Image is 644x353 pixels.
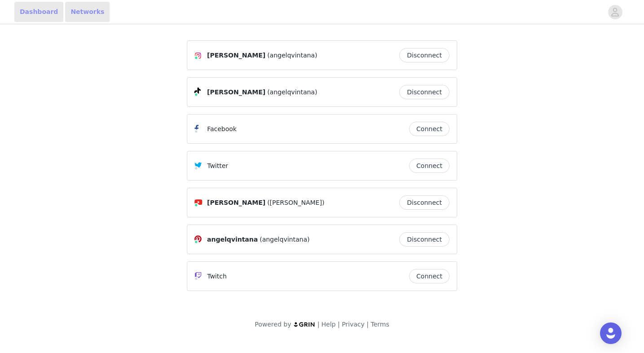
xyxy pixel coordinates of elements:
a: Privacy [342,321,365,328]
span: | [366,321,369,328]
span: ([PERSON_NAME]) [267,198,324,207]
span: (angelqvintana) [260,235,309,244]
span: [PERSON_NAME] [207,51,265,60]
span: [PERSON_NAME] [207,88,265,97]
a: Terms [371,321,389,328]
img: Instagram Icon [194,52,202,59]
span: angelqvintana [207,235,258,244]
span: | [318,321,320,328]
span: (angelqvintana) [267,88,317,97]
p: Twitch [207,272,227,281]
button: Disconnect [399,195,450,210]
p: Facebook [207,124,237,134]
span: Powered by [255,321,291,328]
span: [PERSON_NAME] [207,198,265,207]
button: Disconnect [399,232,450,247]
button: Connect [409,159,450,173]
div: Open Intercom Messenger [600,322,622,344]
p: Twitter [207,161,228,171]
button: Disconnect [399,85,450,99]
a: Dashboard [14,2,63,22]
span: (angelqvintana) [267,51,317,60]
img: logo [293,322,316,327]
span: | [338,321,340,328]
button: Connect [409,269,450,283]
button: Connect [409,122,450,136]
button: Disconnect [399,48,450,62]
a: Networks [65,2,110,22]
a: Help [322,321,336,328]
div: avatar [611,5,619,19]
